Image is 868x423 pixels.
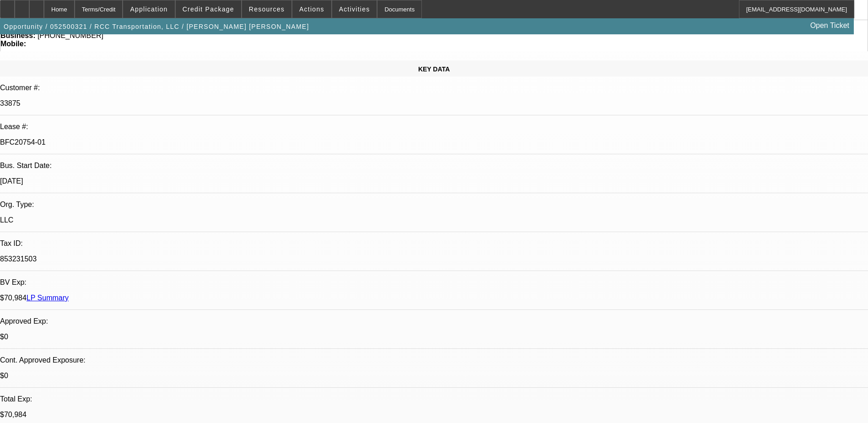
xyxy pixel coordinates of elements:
[4,23,309,30] span: Opportunity / 052500321 / RCC Transportation, LLC / [PERSON_NAME] [PERSON_NAME]
[299,5,324,13] span: Actions
[332,0,377,18] button: Activities
[123,0,174,18] button: Application
[807,18,853,33] a: Open Ticket
[176,0,241,18] button: Credit Package
[27,294,69,302] a: LP Summary
[242,0,291,18] button: Resources
[130,5,167,13] span: Application
[418,65,450,73] span: KEY DATA
[339,5,370,13] span: Activities
[249,5,285,13] span: Resources
[183,5,234,13] span: Credit Package
[0,40,26,48] strong: Mobile:
[292,0,331,18] button: Actions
